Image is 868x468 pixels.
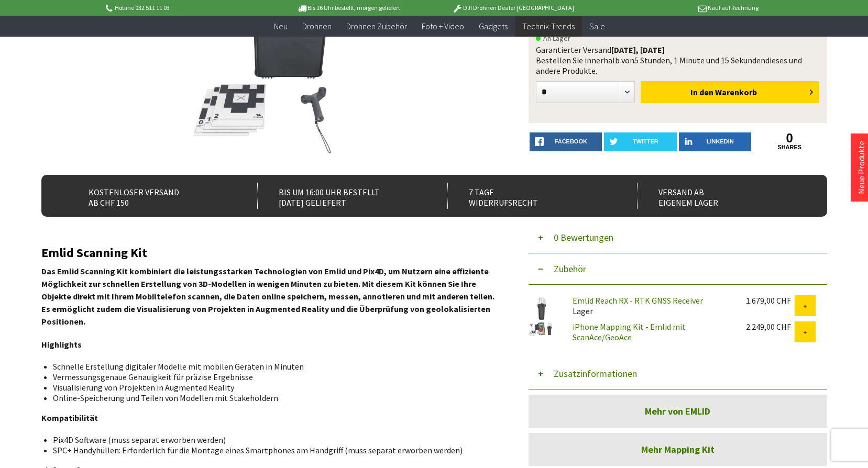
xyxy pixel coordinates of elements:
[267,16,295,37] a: Neu
[573,295,703,306] a: Emlid Reach RX - RTK GNSS Receiver
[746,295,795,306] div: 1.679,00 CHF
[41,413,98,423] strong: Kompatibilität
[302,21,332,31] span: Drohnen
[257,183,424,209] div: Bis um 16:00 Uhr bestellt [DATE] geliefert
[707,138,734,144] span: LinkedIn
[679,132,752,151] a: LinkedIn
[53,434,489,445] li: Pix4D Software (muss separat erworben werden)
[431,2,595,14] p: DJI Drohnen Dealer [GEOGRAPHIC_DATA]
[471,16,515,37] a: Gadgets
[604,132,677,151] a: twitter
[295,16,339,37] a: Drohnen
[53,361,489,372] li: Schnelle Erstellung digitaler Modelle mit mobilen Geräten in Minuten
[637,183,804,209] div: Versand ab eigenem Lager
[529,222,827,253] button: 0 Bewertungen
[53,372,489,382] li: Vermessungsgenaue Genauigkeit für präzise Ergebnisse
[68,183,235,209] div: Kostenloser Versand ab CHF 150
[346,21,407,31] span: Drohnen Zubehör
[529,433,827,466] a: Mehr Mapping Kit
[573,321,686,342] a: iPhone Mapping Kit - Emlid mit ScanAce/GeoAce
[274,21,288,31] span: Neu
[595,2,759,14] p: Kauf auf Rechnung
[753,144,826,151] a: shares
[582,16,612,37] a: Sale
[536,32,570,44] span: An Lager
[611,44,665,55] b: [DATE], [DATE]
[529,253,827,285] button: Zubehör
[104,2,268,14] p: Hotline 032 511 11 03
[479,21,508,31] span: Gadgets
[53,382,489,393] li: Visualisierung von Projekten in Augmented Reality
[753,132,826,144] a: 0
[641,81,819,103] button: In den Warenkorb
[536,44,820,76] div: Garantierter Versand Bestellen Sie innerhalb von dieses und andere Produkte.
[339,16,414,37] a: Drohnen Zubehör
[414,16,471,37] a: Foto + Video
[41,246,497,260] h2: Emlid Scanning Kit
[41,339,82,350] strong: Highlights
[856,141,866,194] a: Neue Produkte
[53,445,489,455] li: SPC+ Handyhüllen: Erforderlich für die Montage eines Smartphones am Handgriff (muss separat erwor...
[268,2,431,14] p: Bis 16 Uhr bestellt, morgen geliefert.
[530,132,602,151] a: facebook
[53,393,489,403] li: Online-Speicherung und Teilen von Modellen mit Stakeholdern
[529,321,555,336] img: iPhone Mapping Kit - Emlid mit ScanAce/GeoAce
[633,138,658,144] span: twitter
[690,87,713,97] span: In den
[746,321,795,332] div: 2.249,00 CHF
[422,21,464,31] span: Foto + Video
[515,16,582,37] a: Technik-Trends
[589,21,605,31] span: Sale
[564,295,738,316] div: Lager
[529,358,827,389] button: Zusatzinformationen
[41,266,495,327] strong: Das Emlid Scanning Kit kombiniert die leistungsstarken Technologien von Emlid und Pix4D, um Nutze...
[447,183,614,209] div: 7 Tage Widerrufsrecht
[529,295,555,321] img: Emlid Reach RX - RTK GNSS Receiver
[522,21,575,31] span: Technik-Trends
[715,87,757,97] span: Warenkorb
[555,138,587,144] span: facebook
[634,55,765,65] span: 5 Stunden, 1 Minute und 15 Sekunden
[529,395,827,428] a: Mehr von EMLID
